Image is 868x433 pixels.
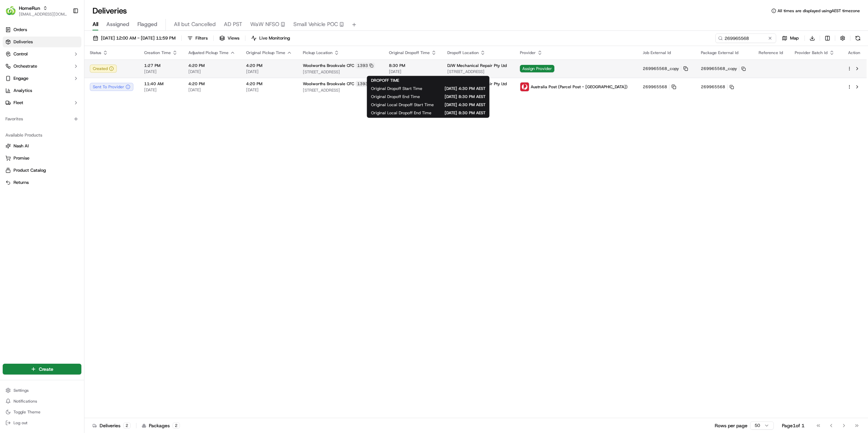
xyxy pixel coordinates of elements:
button: [DATE] 12:00 AM - [DATE] 11:59 PM [90,33,179,43]
span: Log out [14,420,27,426]
a: Product Catalog [5,167,79,173]
span: Provider Batch Id [795,50,828,55]
span: 11:40 AM [144,81,178,87]
span: Pylon [67,168,82,173]
span: Map [790,35,799,41]
button: [EMAIL_ADDRESS][DOMAIN_NAME] [19,11,67,17]
button: 269965568_copy [643,66,688,71]
button: Returns [3,177,81,188]
span: Returns [14,179,29,186]
span: AD PST [224,20,242,28]
span: [DATE] 4:30 PM AEST [433,86,485,91]
a: Promise [5,155,79,161]
span: Australia Post (Parcel Post - [GEOGRAPHIC_DATA]) [531,84,628,90]
button: Live Monitoring [248,33,293,43]
p: Welcome 👋 [7,27,123,38]
span: Provider [520,50,536,55]
div: 1393 [356,81,375,87]
a: 📗Knowledge Base [4,148,54,161]
button: Promise [3,153,81,164]
div: We're available if you need us! [30,71,93,77]
span: Package External Id [701,50,738,55]
button: Orchestrate [3,61,81,72]
span: [DATE] [389,69,437,74]
img: 6896339556228_8d8ce7a9af23287cc65f_72.jpg [14,65,26,77]
span: 269965568 [701,84,725,90]
span: [PERSON_NAME] [21,105,55,110]
a: Returns [5,179,79,186]
span: DROPOFF TIME [371,78,399,83]
span: Woolworths Brookvale CFC [303,63,354,68]
span: Original Local Dropoff End Time [371,110,431,116]
span: Original Pickup Time [246,50,285,55]
div: 💻 [57,152,62,157]
button: Start new chat [115,67,123,75]
div: 2 [173,423,180,429]
span: 269965568 [643,84,667,90]
a: Orders [3,24,81,35]
span: [DATE] [60,105,74,110]
div: Packages [142,422,180,429]
span: • [56,123,58,128]
span: Original Dropoff Time [389,50,430,55]
div: Deliveries [93,422,131,429]
span: 1:27 PM [144,63,178,68]
button: Sent To Provider [90,83,133,91]
span: Creation Time [144,50,171,55]
button: 269965568_copy [701,66,746,71]
span: Assign Provider [520,65,554,72]
span: Original Dropoff Start Time [371,86,422,91]
button: Filters [184,33,211,43]
a: Powered byPylon [48,167,82,173]
span: DJW Mechanical Repair Pty Ltd [447,63,507,68]
span: Notifications [14,399,37,404]
input: Got a question? Start typing here... [18,44,122,51]
button: Map [779,33,802,43]
span: [DATE] [60,123,74,128]
div: Start new chat [30,65,111,71]
span: • [56,105,58,110]
h1: Deliveries [93,5,127,16]
img: 1736555255976-a54dd68f-1ca7-489b-9aae-adbdc363a1c4 [14,105,19,111]
span: WaW NFSO [250,20,279,28]
img: 1736555255976-a54dd68f-1ca7-489b-9aae-adbdc363a1c4 [7,65,19,77]
input: Type to search [715,33,776,43]
span: [DATE] [188,87,235,93]
button: 269965568 [701,84,734,90]
img: HomeRun [5,5,16,16]
div: Past conversations [7,88,45,93]
span: Job External Id [643,50,671,55]
span: Small Vehicle POC [293,20,338,28]
span: Status [90,50,101,55]
span: Deliveries [14,39,33,45]
img: Ben Goodger [7,98,18,109]
span: Product Catalog [14,167,46,173]
span: [STREET_ADDRESS] [447,69,509,74]
span: [STREET_ADDRESS] [303,69,378,75]
span: Promise [14,155,29,161]
button: Toggle Theme [3,407,81,417]
span: [DATE] [246,87,292,93]
span: 8:30 PM [389,63,437,68]
span: 4:20 PM [188,81,235,87]
span: Toggle Theme [14,409,41,415]
div: Created [90,65,117,73]
button: Nash AI [3,141,81,151]
span: Orchestrate [14,63,37,69]
button: Notifications [3,396,81,406]
span: [DATE] [144,69,178,74]
button: Fleet [3,97,81,108]
span: Orders [14,27,27,33]
button: HomeRun [19,5,40,11]
button: Refresh [853,33,863,43]
button: Views [216,33,242,43]
img: auspost_logo_v2.png [520,82,529,91]
button: 269965568 [643,84,676,90]
span: 4:20 PM [188,63,235,68]
span: [PERSON_NAME] [21,123,55,128]
span: Knowledge Base [14,151,52,158]
p: Rows per page [715,422,747,429]
span: [STREET_ADDRESS] [303,88,378,93]
span: Nash AI [14,143,29,149]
